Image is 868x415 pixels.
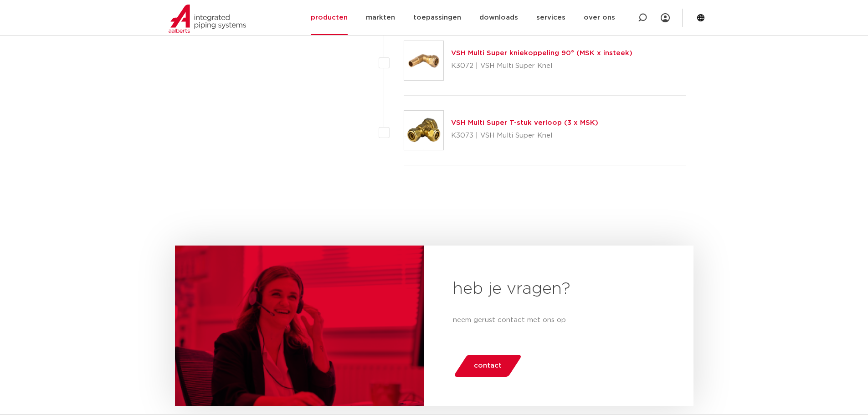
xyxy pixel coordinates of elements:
[451,50,632,56] a: VSH Multi Super kniekoppeling 90° (MSK x insteek)
[451,119,598,126] a: VSH Multi Super T-stuk verloop (3 x MSK)
[453,355,522,377] a: contact
[404,41,443,80] img: Thumbnail for VSH Multi Super kniekoppeling 90° (MSK x insteek)
[453,315,664,326] p: neem gerust contact met ons op
[474,359,502,373] span: contact
[404,111,443,150] img: Thumbnail for VSH Multi Super T-stuk verloop (3 x MSK)
[451,59,632,73] p: K3072 | VSH Multi Super Knel
[451,128,598,143] p: K3073 | VSH Multi Super Knel
[453,278,664,300] h2: heb je vragen?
